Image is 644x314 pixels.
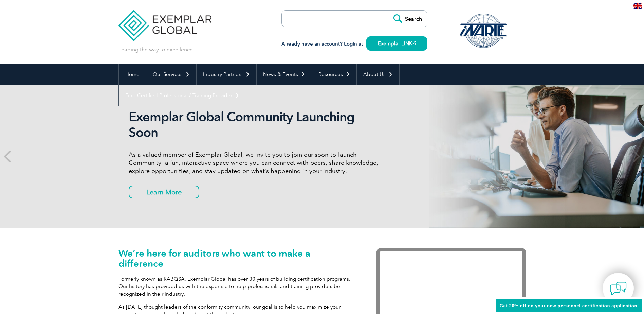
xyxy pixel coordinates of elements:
[610,280,627,297] img: contact-chat.png
[118,46,193,53] p: Leading the way to excellence
[281,40,427,48] h3: Already have an account? Login at
[119,85,246,106] a: Find Certified Professional / Training Provider
[390,11,427,27] input: Search
[412,41,416,45] img: open_square.png
[357,64,399,85] a: About Us
[633,3,642,9] img: en
[197,64,256,85] a: Industry Partners
[119,64,146,85] a: Home
[129,186,199,198] a: Learn More
[500,303,639,308] span: Get 20% off on your new personnel certification application!
[146,64,196,85] a: Our Services
[257,64,312,85] a: News & Events
[129,151,383,175] p: As a valued member of Exemplar Global, we invite you to join our soon-to-launch Community—a fun, ...
[366,36,427,51] a: Exemplar LINK
[312,64,356,85] a: Resources
[129,109,383,140] h2: Exemplar Global Community Launching Soon
[118,248,356,268] h1: We’re here for auditors who want to make a difference
[118,275,356,298] p: Formerly known as RABQSA, Exemplar Global has over 30 years of building certification programs. O...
